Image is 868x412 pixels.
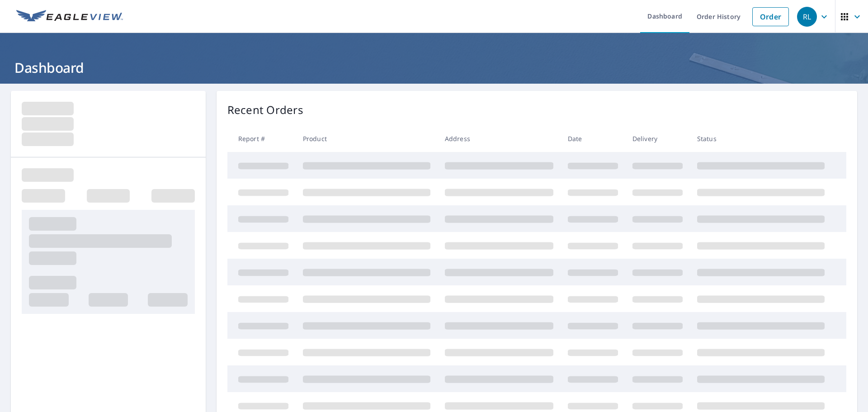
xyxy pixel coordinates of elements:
[227,102,303,118] p: Recent Orders
[690,125,832,152] th: Status
[797,7,817,27] div: RL
[16,10,123,24] img: EV Logo
[438,125,561,152] th: Address
[296,125,438,152] th: Product
[561,125,625,152] th: Date
[625,125,690,152] th: Delivery
[227,125,296,152] th: Report #
[11,58,857,77] h1: Dashboard
[752,7,789,26] a: Order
